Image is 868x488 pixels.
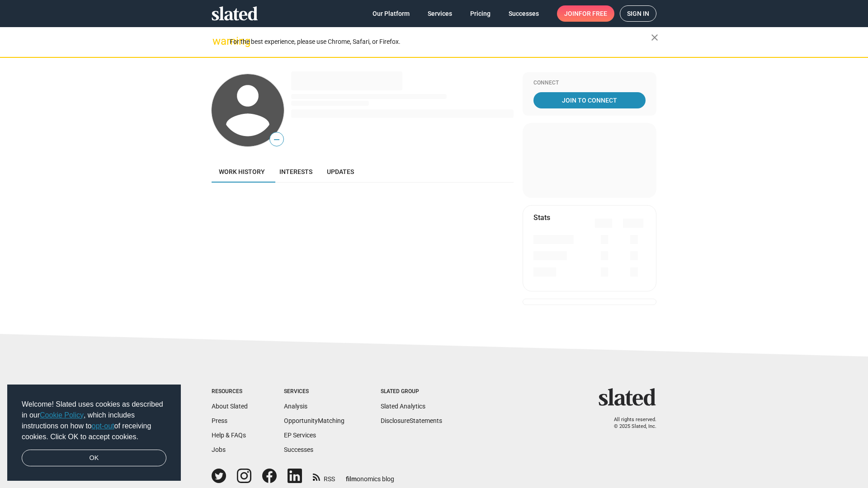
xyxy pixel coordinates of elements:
[272,161,320,183] a: Interests
[533,213,550,222] mat-card-title: Stats
[212,446,226,453] a: Jobs
[320,161,361,183] a: Updates
[212,417,227,424] a: Press
[212,432,246,439] a: Help & FAQs
[212,388,248,395] div: Resources
[381,403,425,410] a: Slated Analytics
[40,411,84,419] a: Cookie Policy
[327,168,354,175] span: Updates
[346,475,357,483] span: film
[230,36,651,48] div: For the best experience, please use Chrome, Safari, or Firefox.
[270,134,283,145] span: —
[22,399,166,442] span: Welcome! Slated uses cookies as described in our , which includes instructions on how to of recei...
[649,32,660,43] mat-icon: close
[212,161,272,183] a: Work history
[284,388,344,395] div: Services
[7,385,181,481] div: cookieconsent
[420,5,459,22] a: Services
[284,432,316,439] a: EP Services
[627,6,649,21] span: Sign in
[533,80,646,87] div: Connect
[365,5,417,22] a: Our Platform
[92,422,114,430] a: opt-out
[284,417,344,424] a: OpportunityMatching
[284,403,307,410] a: Analysis
[604,417,656,430] p: All rights reserved. © 2025 Slated, Inc.
[219,168,265,175] span: Work history
[463,5,498,22] a: Pricing
[313,469,335,483] a: RSS
[284,446,313,453] a: Successes
[509,5,539,22] span: Successes
[557,5,614,22] a: Joinfor free
[381,417,442,424] a: DisclosureStatements
[533,92,646,108] a: Join To Connect
[579,5,607,22] span: for free
[535,92,644,108] span: Join To Connect
[212,403,248,410] a: About Slated
[212,36,223,47] mat-icon: warning
[564,5,607,22] span: Join
[501,5,546,22] a: Successes
[22,450,166,467] a: dismiss cookie message
[381,388,442,395] div: Slated Group
[470,5,491,22] span: Pricing
[346,468,394,483] a: filmonomics blog
[279,168,312,175] span: Interests
[373,5,410,22] span: Our Platform
[620,5,656,22] a: Sign in
[428,5,452,22] span: Services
